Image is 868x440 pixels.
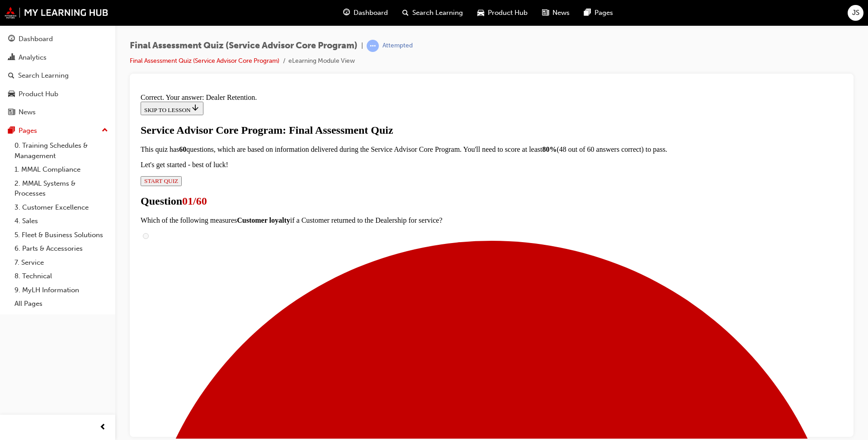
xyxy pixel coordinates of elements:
[852,8,859,18] span: JS
[4,49,112,66] a: Analytics
[4,4,706,12] div: Correct. Your answer: Dealer Retention.
[19,89,58,99] div: Product Hub
[8,72,14,80] span: search-icon
[4,71,706,79] p: Let's get started - best of luck!
[100,126,153,134] strong: Customer loyalty
[4,29,112,122] button: DashboardAnalyticsSearch LearningProduct HubNews
[402,7,409,19] span: search-icon
[4,56,706,64] p: This quiz has questions, which are based on information delivered during the Service Advisor Core...
[4,86,112,103] a: Product Hub
[4,31,112,47] a: Dashboard
[542,7,549,19] span: news-icon
[4,122,112,139] button: Pages
[488,8,528,18] span: Product Hub
[19,126,37,136] div: Pages
[7,17,63,23] span: SKIP TO LESSON
[11,297,112,311] a: All Pages
[8,90,15,98] span: car-icon
[11,242,112,256] a: 6. Parts & Accessories
[4,105,706,117] h1: Question 1 of 60
[477,7,484,19] span: car-icon
[8,54,15,62] span: chart-icon
[4,104,112,121] a: News
[4,126,706,135] p: Which of the following measures if a Customer returned to the Dealership for service?
[130,57,279,65] a: Final Assessment Quiz (Service Advisor Core Program)
[577,4,620,22] a: pages-iconPages
[405,56,420,63] strong: 80%
[552,8,570,18] span: News
[102,125,108,136] span: up-icon
[4,67,112,84] a: Search Learning
[130,41,358,51] span: Final Assessment Quiz (Service Advisor Core Program)
[535,4,577,22] a: news-iconNews
[11,163,112,177] a: 1. MMAL Compliance
[11,201,112,215] a: 3. Customer Excellence
[4,105,45,117] span: Question
[382,42,413,50] div: Attempted
[19,34,53,44] div: Dashboard
[11,177,112,201] a: 2. MMAL Systems & Processes
[11,256,112,270] a: 7. Service
[11,228,112,242] a: 5. Fleet & Business Solutions
[412,8,463,18] span: Search Learning
[4,34,706,47] div: Service Advisor Core Program: Final Assessment Quiz
[336,4,395,22] a: guage-iconDashboard
[594,8,613,18] span: Pages
[470,4,535,22] a: car-iconProduct Hub
[4,12,66,25] button: SKIP TO LESSON
[584,7,591,19] span: pages-icon
[395,4,470,22] a: search-iconSearch Learning
[8,35,15,43] span: guage-icon
[11,139,112,163] a: 0. Training Schedules & Management
[7,88,41,94] span: START QUIZ
[19,52,47,63] div: Analytics
[361,41,363,51] span: |
[11,269,112,283] a: 8. Technical
[848,5,863,21] button: JS
[19,107,36,117] div: News
[42,56,49,63] strong: 60
[18,70,69,81] div: Search Learning
[8,127,15,135] span: pages-icon
[45,105,70,117] span: 01/60
[11,214,112,228] a: 4. Sales
[11,283,112,297] a: 9. MyLH Information
[288,56,355,66] li: eLearning Module View
[367,40,379,52] span: learningRecordVerb_ATTEMPT-icon
[343,7,350,19] span: guage-icon
[5,7,108,19] img: mmal
[8,108,15,117] span: news-icon
[99,422,106,433] span: prev-icon
[354,8,388,18] span: Dashboard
